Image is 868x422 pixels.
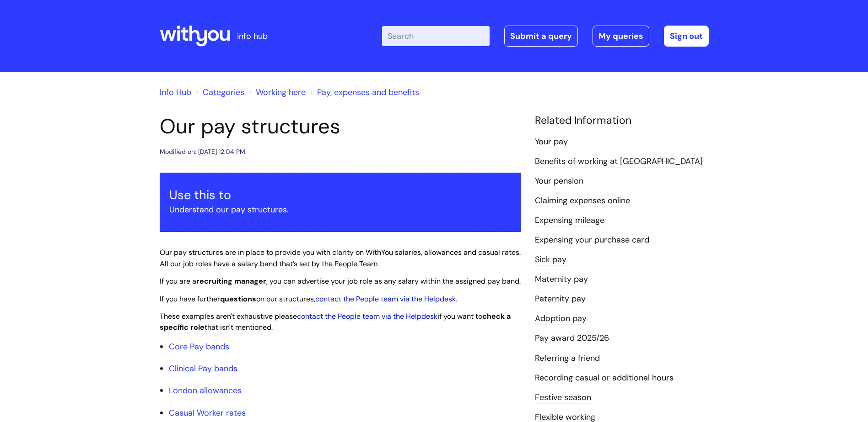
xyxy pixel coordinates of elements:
[535,353,600,364] a: Referring a friend
[169,363,237,374] a: Clinical Pay bands
[593,26,649,47] a: My queries
[317,87,419,98] a: Pay, expenses and benefits
[535,175,583,187] a: Your pension
[664,26,709,47] a: Sign out
[535,313,587,325] a: Adoption pay
[237,29,268,43] p: info hub
[247,85,306,100] li: Working here
[169,385,242,396] a: London allowances
[535,372,674,384] a: Recording casual or additional hours
[169,407,246,418] a: Casual Worker rates
[169,202,512,217] p: Understand our pay structures.
[535,114,709,127] h4: Related Information
[169,188,512,202] h3: Use this to
[160,311,511,332] span: These examples aren't exhaustive please if you want to that isn't mentioned.
[196,276,266,286] strong: recruiting manager
[169,341,229,352] a: Core Pay bands
[160,248,521,269] span: Our pay structures are in place to provide you with clarity on WithYou salaries, allowances and c...
[535,136,568,148] a: Your pay
[535,392,591,404] a: Festive season
[160,276,521,286] span: If you are a , you can advertise your job role as any salary within the assigned pay band.
[535,215,604,227] a: Expensing mileage
[160,114,521,139] h1: Our pay structures
[160,146,245,158] div: Modified on: [DATE] 12:04 PM
[535,274,588,285] a: Maternity pay
[315,294,456,304] a: contact the People team via the Helpdesk
[160,294,457,304] span: If you have further on our structures, .
[535,156,703,168] a: Benefits of working at [GEOGRAPHIC_DATA]
[535,195,630,207] a: Claiming expenses online
[220,294,256,304] strong: questions
[382,26,490,46] input: Search
[308,85,419,100] li: Pay, expenses and benefits
[535,254,566,266] a: Sick pay
[535,234,649,246] a: Expensing your purchase card
[504,26,578,47] a: Submit a query
[256,87,306,98] a: Working here
[203,87,244,98] a: Categories
[382,26,709,47] div: | -
[535,332,609,344] a: Pay award 2025/26
[297,311,437,321] a: contact the People team via the Helpdesk
[535,293,586,305] a: Paternity pay
[160,87,191,98] a: Info Hub
[194,85,244,100] li: Solution home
